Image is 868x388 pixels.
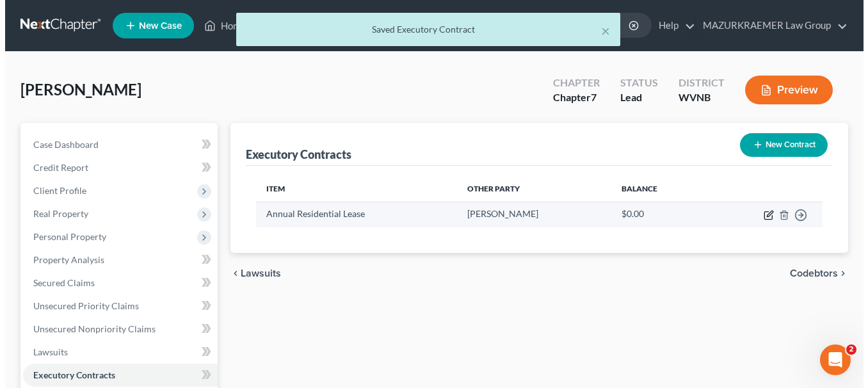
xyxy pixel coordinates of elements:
[606,176,701,202] th: Balance
[785,268,833,279] span: Codebtors
[18,364,213,387] a: Executory Contracts
[548,90,595,105] div: Chapter
[18,133,213,156] a: Case Dashboard
[28,346,63,357] span: Lawsuits
[28,254,99,265] span: Property Analysis
[28,208,83,219] span: Real Property
[251,202,451,227] td: Annual Residential Lease
[452,202,606,227] td: [PERSON_NAME]
[615,90,653,105] div: Lead
[596,23,605,38] button: ×
[28,185,81,196] span: Client Profile
[15,80,136,99] span: [PERSON_NAME]
[735,133,823,157] button: New Contract
[815,344,846,375] iframe: Intercom live chat
[673,90,719,105] div: WVNB
[673,76,719,90] div: District
[28,369,110,380] span: Executory Contracts
[241,23,605,36] div: Saved Executory Contract
[28,139,93,150] span: Case Dashboard
[452,176,606,202] th: Other Party
[225,268,276,279] button: chevron_left Lawsuits
[236,268,276,279] span: Lawsuits
[548,76,595,90] div: Chapter
[740,76,828,104] button: Preview
[615,76,653,90] div: Status
[18,156,213,179] a: Credit Report
[606,202,701,227] td: $0.00
[28,300,134,311] span: Unsecured Priority Claims
[225,268,236,279] i: chevron_left
[18,318,213,341] a: Unsecured Nonpriority Claims
[833,268,843,279] i: chevron_right
[586,91,591,103] span: 7
[18,341,213,364] a: Lawsuits
[785,268,843,279] button: Codebtors chevron_right
[241,147,346,162] div: Executory Contracts
[18,248,213,271] a: Property Analysis
[251,176,451,202] th: Item
[18,295,213,318] a: Unsecured Priority Claims
[841,344,851,355] span: 2
[18,271,213,295] a: Secured Claims
[28,231,101,242] span: Personal Property
[28,323,150,334] span: Unsecured Nonpriority Claims
[28,162,83,173] span: Credit Report
[28,277,90,288] span: Secured Claims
